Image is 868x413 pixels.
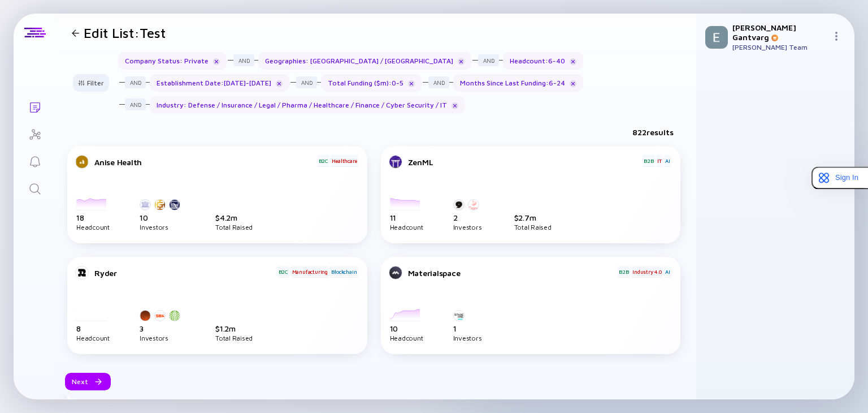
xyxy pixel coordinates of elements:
[453,74,583,92] div: Months Since Last Funding : 6 - 24
[318,155,329,166] div: B2C
[618,266,630,277] div: B2B
[631,266,663,277] div: Industry 4.0
[215,335,253,341] div: Total Raised
[215,225,253,230] div: Total Raised
[453,335,482,341] div: Investors
[331,155,358,166] div: Healthcare
[215,324,253,333] div: $ 1.2m
[503,52,583,70] div: Headcount : 6 - 40
[664,266,671,277] div: AI
[140,213,184,222] div: 10
[453,213,483,222] div: 2
[140,225,184,230] div: Investors
[732,43,827,51] div: [PERSON_NAME] Team
[215,213,253,222] div: $ 4.2m
[632,127,674,137] div: 822 results
[150,96,465,114] div: Industry : Defense / Insurance / Legal / Pharma / Healthcare / Finance / Cyber Security / IT
[453,324,482,333] div: 1
[14,174,56,201] a: Search
[330,266,358,277] div: Blockchain
[664,155,671,166] div: AI
[94,268,276,278] div: Ryder
[277,266,289,277] div: B2C
[71,74,111,92] div: Filter
[832,32,841,41] img: Menu
[291,266,329,277] div: Manufacturing
[65,373,111,390] button: Next
[140,324,184,333] div: 3
[140,335,184,341] div: Investors
[150,74,289,92] div: Establishment Date : [DATE] - [DATE]
[118,52,227,70] div: Company Status : Private
[514,213,552,222] div: $ 2.7m
[408,268,617,278] div: Materialspace
[73,74,109,92] button: Filter
[14,93,56,120] a: Lists
[453,225,483,230] div: Investors
[321,74,422,92] div: Total Funding ($m) : 0 - 5
[14,147,56,174] a: Reminders
[14,120,56,147] a: Investor Map
[94,157,316,167] div: Anise Health
[258,52,471,70] div: Geographies : [GEOGRAPHIC_DATA] / [GEOGRAPHIC_DATA]
[643,155,654,166] div: B2B
[656,155,663,166] div: IT
[408,157,642,167] div: ZenML
[705,26,728,49] img: Elena Profile Picture
[84,25,166,41] h1: Edit List: Test
[732,23,827,42] div: [PERSON_NAME] Gantvarg
[514,225,552,230] div: Total Raised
